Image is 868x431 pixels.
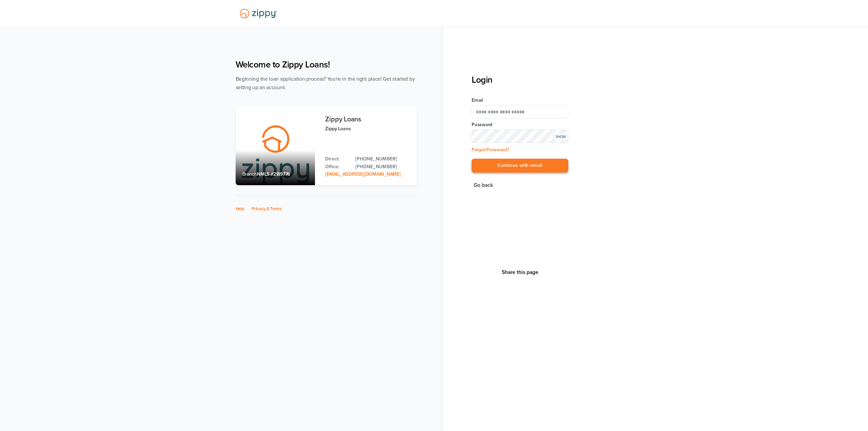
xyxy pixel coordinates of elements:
div: SHOW [554,134,567,140]
a: Direct Phone: 512-975-2947 [355,155,410,163]
a: Office Phone: 512-975-2947 [355,163,410,171]
input: Email Address [472,105,568,119]
a: Email Address: zippyguide@zippymh.com [325,171,400,177]
span: NMLS #2189776 [257,171,290,177]
label: Password [472,121,568,128]
h3: Login [472,75,568,85]
span: Branch [242,171,257,177]
button: Continue with email [472,159,568,173]
button: Go back [472,181,495,190]
img: Lender Logo [236,6,281,21]
span: Beginning the loan application process? You're in the right place! Get started by setting up an a... [236,76,415,91]
label: Email [472,97,568,104]
h1: Welcome to Zippy Loans! [236,59,417,70]
p: Office: [325,163,349,171]
p: Zippy Loans [325,125,410,133]
input: Input Password [472,130,568,143]
a: Help [236,206,244,212]
a: Forgot Password? [472,147,509,153]
p: Direct: [325,155,349,163]
h3: Zippy Loans [325,116,410,123]
a: Privacy & Terms [252,206,282,212]
button: Share This Page [500,269,540,276]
